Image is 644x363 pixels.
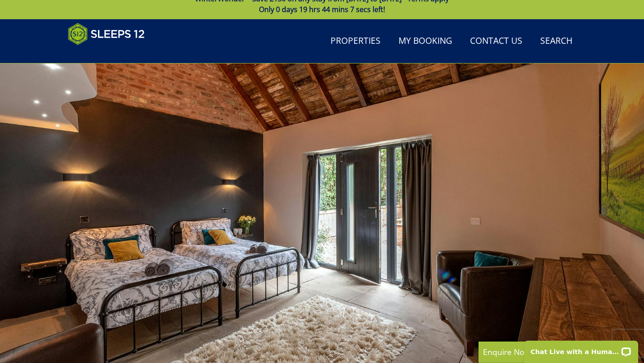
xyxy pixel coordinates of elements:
iframe: Customer reviews powered by Trustpilot [64,51,157,58]
a: My Booking [395,31,456,51]
img: Sleeps 12 [68,23,145,45]
iframe: LiveChat chat widget [518,335,644,363]
a: Contact Us [466,31,526,51]
a: Properties [327,31,384,51]
span: Only 0 days 19 hrs 44 mins 7 secs left! [259,4,385,14]
a: Search [537,31,576,51]
p: Enquire Now [483,346,617,358]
